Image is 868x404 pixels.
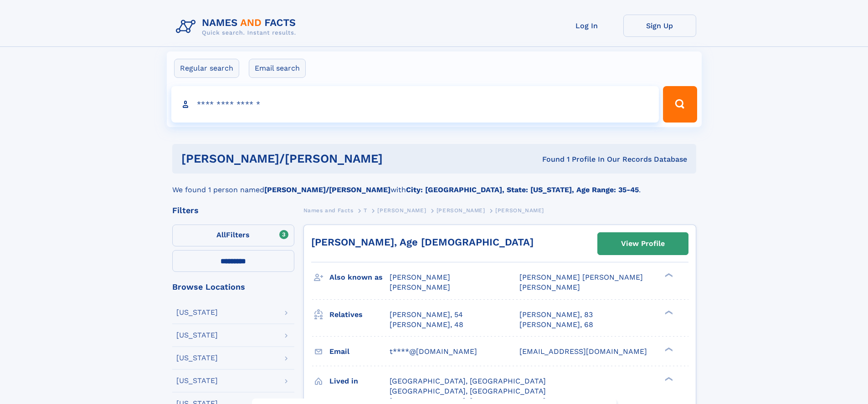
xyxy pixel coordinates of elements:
[663,309,673,315] div: ❯
[329,373,390,389] h3: Lived in
[437,207,485,214] span: [PERSON_NAME]
[550,15,623,37] a: Log In
[390,273,450,281] span: [PERSON_NAME]
[519,273,643,281] span: [PERSON_NAME] [PERSON_NAME]
[172,174,696,195] div: We found 1 person named with .
[519,283,580,291] span: [PERSON_NAME]
[249,59,306,78] label: Email search
[364,207,367,214] span: T
[390,377,546,385] span: [GEOGRAPHIC_DATA], [GEOGRAPHIC_DATA]
[172,15,303,39] img: Logo Names and Facts
[663,272,673,278] div: ❯
[390,310,463,320] a: [PERSON_NAME], 54
[390,387,546,395] span: [GEOGRAPHIC_DATA], [GEOGRAPHIC_DATA]
[216,230,226,239] span: All
[390,283,450,291] span: [PERSON_NAME]
[172,283,294,291] div: Browse Locations
[172,206,294,215] div: Filters
[598,233,688,255] a: View Profile
[329,344,390,359] h3: Email
[171,86,659,123] input: search input
[437,205,485,216] a: [PERSON_NAME]
[311,236,534,248] a: [PERSON_NAME], Age [DEMOGRAPHIC_DATA]
[329,270,390,285] h3: Also known as
[364,205,367,216] a: T
[406,185,639,194] b: City: [GEOGRAPHIC_DATA], State: [US_STATE], Age Range: 35-45
[377,207,426,214] span: [PERSON_NAME]
[181,153,462,164] h1: [PERSON_NAME]/[PERSON_NAME]
[176,332,218,339] div: [US_STATE]
[519,310,593,320] a: [PERSON_NAME], 83
[462,154,687,164] div: Found 1 Profile In Our Records Database
[519,320,593,330] a: [PERSON_NAME], 68
[176,354,218,362] div: [US_STATE]
[174,59,239,78] label: Regular search
[663,346,673,352] div: ❯
[495,207,544,214] span: [PERSON_NAME]
[172,225,294,246] label: Filters
[663,86,697,123] button: Search Button
[390,320,463,330] a: [PERSON_NAME], 48
[623,15,696,37] a: Sign Up
[176,377,218,384] div: [US_STATE]
[176,309,218,316] div: [US_STATE]
[377,205,426,216] a: [PERSON_NAME]
[621,233,665,254] div: View Profile
[264,185,390,194] b: [PERSON_NAME]/[PERSON_NAME]
[329,307,390,322] h3: Relatives
[519,347,647,356] span: [EMAIL_ADDRESS][DOMAIN_NAME]
[663,376,673,382] div: ❯
[303,205,354,216] a: Names and Facts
